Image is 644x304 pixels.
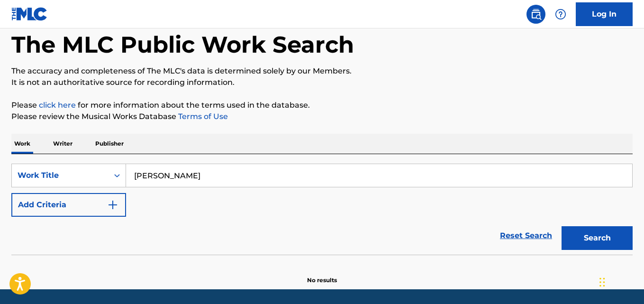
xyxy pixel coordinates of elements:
img: search [530,9,542,20]
p: Please review the Musical Works Database [11,111,633,122]
img: help [555,9,566,20]
a: Terms of Use [176,112,228,121]
p: Writer [50,134,75,154]
p: Publisher [92,134,127,154]
button: Add Criteria [11,193,126,217]
div: Drag [599,268,605,296]
p: No results [307,265,337,285]
p: Please for more information about the terms used in the database. [11,100,633,111]
a: click here [39,101,76,110]
p: It is not an authoritative source for recording information. [11,77,633,88]
form: Search Form [11,164,633,255]
img: MLC Logo [11,7,48,21]
iframe: Chat Widget [597,258,644,304]
a: Public Search [526,5,545,24]
div: Help [551,5,570,24]
a: Log In [576,2,633,26]
h1: The MLC Public Work Search [11,30,354,59]
img: 9d2ae6d4665cec9f34b9.svg [107,199,118,211]
div: Work Title [18,170,103,181]
a: Reset Search [495,225,557,246]
p: Work [11,134,33,154]
button: Search [562,226,633,250]
p: The accuracy and completeness of The MLC's data is determined solely by our Members. [11,65,633,77]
